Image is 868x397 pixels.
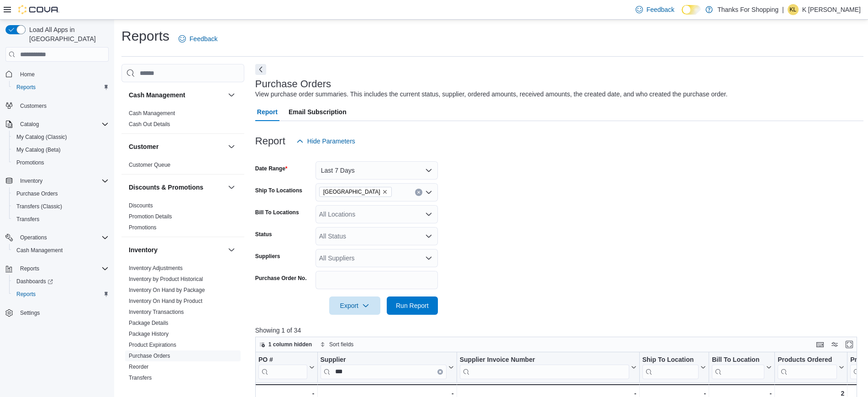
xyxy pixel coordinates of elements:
[16,263,109,274] span: Reports
[307,137,355,146] span: Hide Parameters
[2,118,112,131] button: Catalog
[255,209,299,216] label: Bill To Locations
[9,275,112,288] a: Dashboards
[20,177,42,185] span: Inventory
[778,356,837,365] div: Products Ordered
[129,319,168,327] span: Package Details
[778,356,844,379] button: Products Ordered
[844,339,855,350] button: Enter fullscreen
[16,119,109,130] span: Catalog
[320,356,446,379] div: Supplier
[5,64,109,343] nav: Complex example
[13,289,109,300] span: Reports
[268,341,312,348] span: 1 column hidden
[16,232,109,243] span: Operations
[129,121,170,128] span: Cash Out Details
[712,356,764,365] div: Bill To Location
[13,157,109,168] span: Promotions
[16,101,50,111] a: Customers
[13,214,43,225] a: Transfers
[129,183,203,192] h3: Discounts & Promotions
[2,175,112,187] button: Inventory
[16,159,44,166] span: Promotions
[16,119,42,130] button: Catalog
[20,71,35,78] span: Home
[13,144,64,155] a: My Catalog (Beta)
[129,90,224,100] button: Cash Management
[129,298,202,304] a: Inventory On Hand by Product
[13,82,109,93] span: Reports
[257,103,278,121] span: Report
[18,5,59,14] img: Cova
[129,375,152,381] a: Transfers
[129,286,205,294] span: Inventory On Hand by Package
[255,79,331,90] h3: Purchase Orders
[20,102,47,110] span: Customers
[258,356,307,379] div: PO # URL
[129,183,224,192] button: Discounts & Promotions
[13,188,109,199] span: Purchase Orders
[255,275,307,282] label: Purchase Order No.
[175,30,221,48] a: Feedback
[255,64,266,75] button: Next
[293,132,359,150] button: Hide Parameters
[13,132,71,143] a: My Catalog (Classic)
[16,263,43,274] button: Reports
[9,131,112,143] button: My Catalog (Classic)
[316,339,357,350] button: Sort fields
[20,265,39,272] span: Reports
[226,244,237,255] button: Inventory
[255,326,863,335] p: Showing 1 of 34
[647,5,674,14] span: Feedback
[323,187,380,196] span: [GEOGRAPHIC_DATA]
[121,263,244,387] div: Inventory
[129,161,170,169] span: Customer Queue
[13,289,39,300] a: Reports
[121,108,244,133] div: Cash Management
[129,331,168,337] a: Package History
[788,4,799,15] div: K Lemire-Dawson
[129,142,158,151] h3: Customer
[329,296,380,315] button: Export
[121,27,169,45] h1: Reports
[320,356,453,379] button: SupplierClear input
[129,245,158,254] h3: Inventory
[682,15,682,15] span: Dark Mode
[13,82,39,93] a: Reports
[129,265,183,271] a: Inventory Adjustments
[425,189,432,196] button: Open list of options
[129,342,176,348] a: Product Expirations
[129,202,153,209] span: Discounts
[9,213,112,226] button: Transfers
[289,103,347,121] span: Email Subscription
[129,353,170,359] a: Purchase Orders
[335,296,375,315] span: Export
[16,247,63,254] span: Cash Management
[316,161,438,180] button: Last 7 Days
[13,201,66,212] a: Transfers (Classic)
[121,159,244,174] div: Customer
[129,202,153,209] a: Discounts
[9,200,112,213] button: Transfers (Classic)
[2,262,112,275] button: Reports
[2,67,112,80] button: Home
[13,157,48,168] a: Promotions
[20,121,39,128] span: Catalog
[255,136,285,147] h3: Report
[682,5,701,15] input: Dark Mode
[129,142,224,151] button: Customer
[632,0,678,19] a: Feedback
[13,188,62,199] a: Purchase Orders
[226,141,237,152] button: Customer
[778,356,837,379] div: Products Ordered
[129,341,176,349] span: Product Expirations
[129,224,157,231] span: Promotions
[13,245,109,256] span: Cash Management
[16,68,109,79] span: Home
[415,189,422,196] button: Clear input
[13,132,109,143] span: My Catalog (Classic)
[16,175,109,186] span: Inventory
[16,307,109,318] span: Settings
[425,233,432,240] button: Open list of options
[16,84,36,91] span: Reports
